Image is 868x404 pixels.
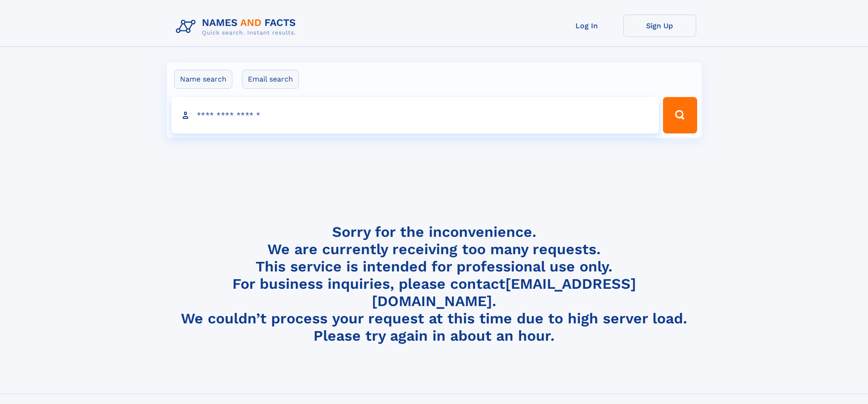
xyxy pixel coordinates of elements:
[172,15,303,39] img: Logo Names and Facts
[242,70,299,89] label: Email search
[174,70,232,89] label: Name search
[372,275,636,310] a: [EMAIL_ADDRESS][DOMAIN_NAME]
[172,223,696,345] h4: Sorry for the inconvenience. We are currently receiving too many requests. This service is intend...
[171,97,659,133] input: search input
[623,15,696,37] a: Sign Up
[663,97,697,133] button: Search Button
[550,15,623,37] a: Log In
